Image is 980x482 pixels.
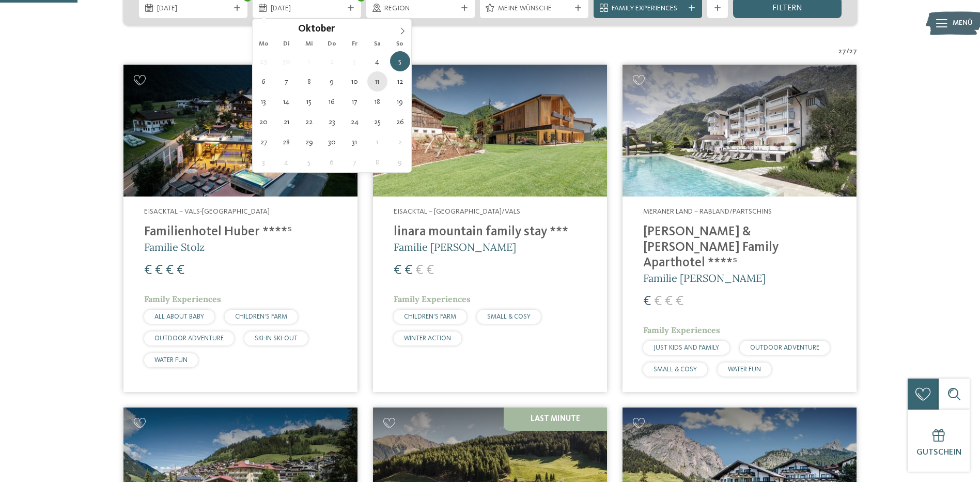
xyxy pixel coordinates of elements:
[123,65,357,197] img: Familienhotels gesucht? Hier findet ihr die besten!
[271,4,343,14] span: [DATE]
[254,51,274,71] span: September 29, 2025
[345,92,365,112] span: Oktober 17, 2025
[390,92,410,112] span: Oktober 19, 2025
[322,152,342,172] span: November 6, 2025
[390,71,410,92] span: Oktober 12, 2025
[916,448,961,457] span: Gutschein
[394,294,471,304] span: Family Experiences
[298,41,320,48] span: Mi
[390,152,410,172] span: November 9, 2025
[144,224,337,240] h4: Familienhotel Huber ****ˢ
[367,92,387,112] span: Oktober 18, 2025
[254,112,274,132] span: Oktober 20, 2025
[404,335,451,342] span: WINTER ACTION
[154,313,204,320] span: ALL ABOUT BABY
[623,65,857,392] a: Familienhotels gesucht? Hier findet ihr die besten! Meraner Land – Rabland/Partschins [PERSON_NAM...
[276,51,297,71] span: September 30, 2025
[276,152,297,172] span: November 4, 2025
[276,92,297,112] span: Oktober 14, 2025
[908,410,970,472] a: Gutschein
[367,71,387,92] span: Oktober 11, 2025
[253,41,275,48] span: Mo
[849,47,857,57] span: 27
[665,295,673,308] span: €
[275,41,298,48] span: Di
[394,264,401,277] span: €
[367,112,387,132] span: Oktober 25, 2025
[276,112,297,132] span: Oktober 21, 2025
[390,132,410,152] span: November 2, 2025
[367,51,387,71] span: Oktober 4, 2025
[299,71,319,92] span: Oktober 8, 2025
[254,92,274,112] span: Oktober 13, 2025
[394,224,586,240] h4: linara mountain family stay ***
[643,295,651,308] span: €
[384,4,457,14] span: Region
[612,4,684,14] span: Family Experiences
[487,313,531,320] span: SMALL & COSY
[298,25,335,35] span: Oktober
[166,264,174,277] span: €
[276,71,297,92] span: Oktober 7, 2025
[144,208,270,215] span: Eisacktal – Vals-[GEOGRAPHIC_DATA]
[394,240,516,253] span: Familie [PERSON_NAME]
[388,41,411,48] span: So
[643,272,766,284] span: Familie [PERSON_NAME]
[345,71,365,92] span: Oktober 10, 2025
[299,152,319,172] span: November 5, 2025
[643,208,772,215] span: Meraner Land – Rabland/Partschins
[144,240,205,253] span: Familie Stolz
[255,335,298,342] span: SKI-IN SKI-OUT
[772,4,802,12] span: filtern
[276,132,297,152] span: Oktober 28, 2025
[654,295,662,308] span: €
[177,264,184,277] span: €
[623,65,857,197] img: Familienhotels gesucht? Hier findet ihr die besten!
[404,313,456,320] span: CHILDREN’S FARM
[643,325,720,335] span: Family Experiences
[299,92,319,112] span: Oktober 15, 2025
[643,224,836,271] h4: [PERSON_NAME] & [PERSON_NAME] Family Aparthotel ****ˢ
[322,132,342,152] span: Oktober 30, 2025
[390,51,410,71] span: Oktober 5, 2025
[373,65,607,197] img: Familienhotels gesucht? Hier findet ihr die besten!
[345,152,365,172] span: November 7, 2025
[728,366,761,373] span: WATER FUN
[390,112,410,132] span: Oktober 26, 2025
[654,366,697,373] span: SMALL & COSY
[394,208,520,215] span: Eisacktal – [GEOGRAPHIC_DATA]/Vals
[123,65,357,392] a: Familienhotels gesucht? Hier findet ihr die besten! Eisacktal – Vals-[GEOGRAPHIC_DATA] Familienho...
[299,132,319,152] span: Oktober 29, 2025
[299,112,319,132] span: Oktober 22, 2025
[335,23,369,34] input: Year
[426,264,434,277] span: €
[322,112,342,132] span: Oktober 23, 2025
[299,51,319,71] span: Oktober 1, 2025
[154,357,188,364] span: WATER FUN
[498,4,570,14] span: Meine Wünsche
[322,71,342,92] span: Oktober 9, 2025
[155,264,163,277] span: €
[157,4,229,14] span: [DATE]
[366,41,388,48] span: Sa
[750,344,819,351] span: OUTDOOR ADVENTURE
[373,65,607,392] a: Familienhotels gesucht? Hier findet ihr die besten! Eisacktal – [GEOGRAPHIC_DATA]/Vals linara mou...
[235,313,287,320] span: CHILDREN’S FARM
[320,41,343,48] span: Do
[322,92,342,112] span: Oktober 16, 2025
[415,264,423,277] span: €
[322,51,342,71] span: Oktober 2, 2025
[367,152,387,172] span: November 8, 2025
[254,71,274,92] span: Oktober 6, 2025
[345,112,365,132] span: Oktober 24, 2025
[676,295,683,308] span: €
[144,264,152,277] span: €
[345,51,365,71] span: Oktober 3, 2025
[345,132,365,152] span: Oktober 31, 2025
[838,47,846,57] span: 27
[254,132,274,152] span: Oktober 27, 2025
[654,344,719,351] span: JUST KIDS AND FAMILY
[846,47,849,57] span: /
[343,41,366,48] span: Fr
[154,335,224,342] span: OUTDOOR ADVENTURE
